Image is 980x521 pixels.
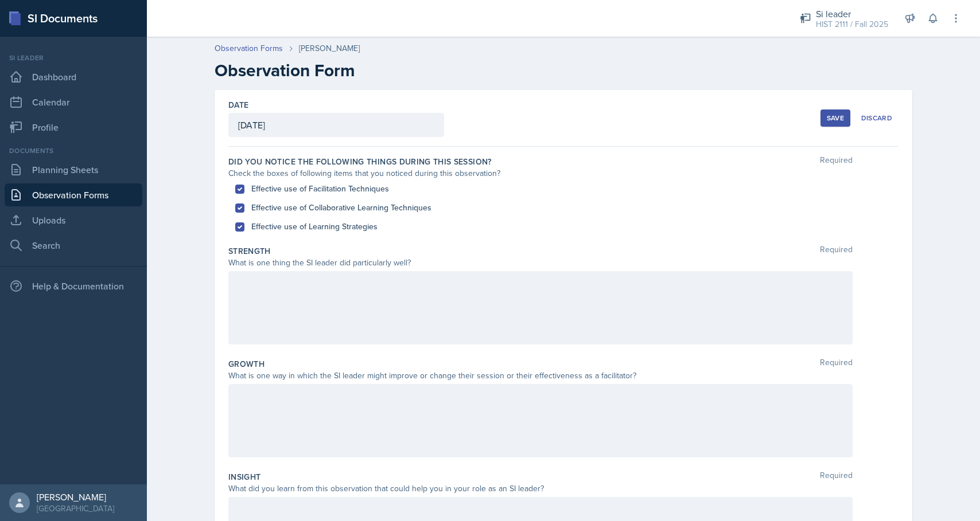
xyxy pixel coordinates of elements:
a: Planning Sheets [5,158,142,181]
div: What is one way in which the SI leader might improve or change their session or their effectivene... [228,370,853,382]
a: Observation Forms [215,42,283,54]
div: What did you learn from this observation that could help you in your role as an SI leader? [228,483,853,495]
a: Profile [5,116,142,139]
div: [PERSON_NAME] [37,491,114,503]
div: Si leader [5,53,142,63]
div: [PERSON_NAME] [299,42,360,54]
div: Check the boxes of following items that you noticed during this observation? [228,167,853,179]
span: Required [820,471,853,483]
span: Required [820,156,853,167]
label: Growth [228,358,265,370]
a: Search [5,234,142,257]
label: Effective use of Facilitation Techniques [251,183,389,195]
label: Effective use of Collaborative Learning Techniques [251,202,431,214]
h2: Observation Form [215,60,912,81]
button: Save [820,109,850,127]
div: Save [827,113,844,123]
label: Did you notice the following things during this session? [228,156,492,167]
div: Help & Documentation [5,275,142,297]
a: Calendar [5,91,142,113]
div: What is one thing the SI leader did particularly well? [228,257,853,269]
span: Required [820,245,853,257]
div: Discard [861,113,892,123]
span: Required [820,358,853,370]
label: Insight [228,471,260,483]
a: Dashboard [5,65,142,88]
a: Uploads [5,209,142,232]
div: Documents [5,146,142,156]
div: [GEOGRAPHIC_DATA] [37,503,114,514]
div: Si leader [816,7,888,21]
a: Observation Forms [5,183,142,206]
div: HIST 2111 / Fall 2025 [816,18,888,30]
label: Effective use of Learning Strategies [251,221,378,233]
label: Date [228,99,248,111]
button: Discard [855,109,899,127]
label: Strength [228,245,271,257]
